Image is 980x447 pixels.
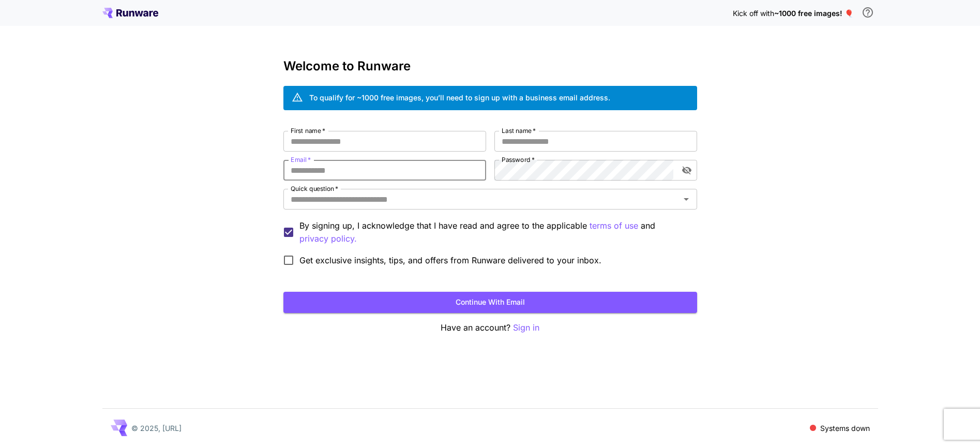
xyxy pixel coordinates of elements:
button: By signing up, I acknowledge that I have read and agree to the applicable terms of use and [299,232,357,245]
h3: Welcome to Runware [283,59,697,73]
label: Quick question [291,184,338,193]
label: Last name [502,126,536,135]
span: Get exclusive insights, tips, and offers from Runware delivered to your inbox. [299,254,601,266]
p: privacy policy. [299,232,357,245]
label: First name [291,126,325,135]
p: Systems down [820,423,870,434]
label: Password [502,155,535,164]
p: Have an account? [283,321,697,334]
button: By signing up, I acknowledge that I have read and agree to the applicable and privacy policy. [590,219,638,232]
p: By signing up, I acknowledge that I have read and agree to the applicable and [299,219,689,245]
p: © 2025, [URL] [131,423,182,434]
button: In order to qualify for free credit, you need to sign up with a business email address and click ... [857,2,878,23]
span: Kick off with [733,9,774,18]
p: terms of use [590,219,638,232]
div: To qualify for ~1000 free images, you’ll need to sign up with a business email address. [309,92,610,103]
label: Email [291,155,311,164]
button: Continue with email [283,292,697,313]
button: toggle password visibility [677,161,696,180]
span: ~1000 free images! 🎈 [774,9,853,18]
button: Open [679,192,693,206]
button: Sign in [513,321,539,334]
